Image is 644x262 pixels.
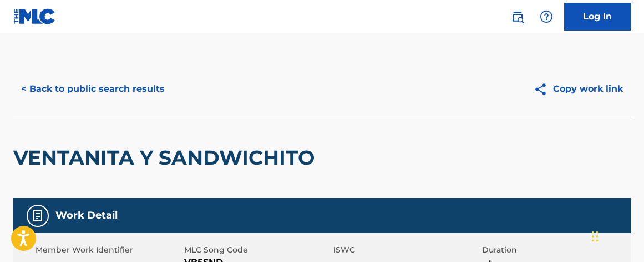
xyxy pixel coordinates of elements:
h5: Work Detail [55,209,118,222]
h2: VENTANITA Y SANDWICHITO [13,145,320,170]
img: MLC Logo [13,8,56,24]
span: Member Work Identifier [36,244,181,256]
button: Copy work link [526,75,631,103]
img: Copy work link [534,82,553,96]
button: < Back to public search results [13,75,173,103]
img: search [511,10,524,23]
img: help [540,10,553,23]
a: Log In [564,3,631,31]
span: Duration [482,244,628,256]
div: Help [535,6,557,28]
img: Work Detail [31,209,44,223]
a: Public Search [506,6,529,28]
iframe: Chat Widget [589,209,644,262]
div: Drag [592,220,599,253]
span: ISWC [333,244,479,256]
span: MLC Song Code [184,244,330,256]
